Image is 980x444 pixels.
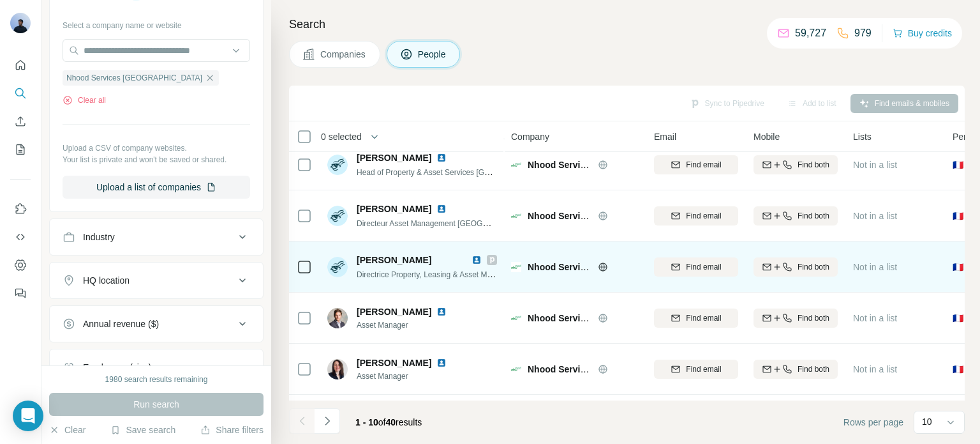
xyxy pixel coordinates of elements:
button: Feedback [10,282,31,305]
span: Company [511,130,549,143]
span: Nhood Services [GEOGRAPHIC_DATA] [528,262,693,272]
span: Nhood Services [GEOGRAPHIC_DATA] [528,211,693,221]
span: 1 - 10 [355,417,378,427]
p: Your list is private and won't be saved or shared. [63,154,250,165]
button: Dashboard [10,254,31,277]
button: Navigate to next page [315,408,340,434]
span: Not in a list [853,313,897,323]
span: Directeur Asset Management [GEOGRAPHIC_DATA] [GEOGRAPHIC_DATA] [357,218,619,228]
button: Find both [754,206,838,226]
button: Annual revenue ($) [50,309,263,339]
button: Find email [654,309,738,328]
div: Annual revenue ($) [83,318,159,330]
div: HQ location [83,274,130,287]
span: Find email [686,210,721,222]
button: Find both [754,360,838,379]
p: 10 [922,415,932,428]
button: Buy credits [893,24,952,42]
img: Avatar [327,206,348,226]
img: Avatar [327,155,348,175]
img: Avatar [327,359,348,379]
span: Not in a list [853,262,897,272]
span: of [378,417,386,427]
button: Search [10,82,31,105]
p: 59,727 [795,26,826,41]
span: [PERSON_NAME] [357,255,431,265]
span: [PERSON_NAME] [357,203,431,215]
span: Not in a list [853,211,897,221]
span: Mobile [754,130,780,143]
span: Asset Manager [357,319,452,331]
button: Find email [654,360,738,379]
img: Logo of Nhood Services France [511,364,521,374]
span: Find both [798,364,829,375]
img: Avatar [10,13,31,33]
button: Find email [654,257,738,277]
p: 979 [854,26,872,41]
span: Companies [320,48,367,61]
span: Directrice Property, Leasing & Asset Management Services - [GEOGRAPHIC_DATA] & [GEOGRAPHIC_DATA] [357,269,732,279]
button: Quick start [10,54,31,77]
button: Find both [754,155,838,174]
button: Use Surfe on LinkedIn [10,197,31,220]
button: Employees (size) [50,352,263,383]
span: Head of Property & Asset Services [GEOGRAPHIC_DATA] [357,167,556,177]
span: Asset Manager [357,371,452,382]
img: Logo of Nhood Services France [511,313,521,323]
span: Find email [686,159,721,171]
img: Avatar [327,308,348,328]
span: Not in a list [853,160,897,170]
span: 🇫🇷 [953,158,963,171]
div: Open Intercom Messenger [13,401,43,431]
img: LinkedIn logo [471,255,482,265]
div: 1980 search results remaining [105,374,208,385]
div: Select a company name or website [63,15,250,31]
span: Nhood Services [GEOGRAPHIC_DATA] [528,364,693,374]
img: LinkedIn logo [436,204,447,214]
span: Rows per page [843,416,903,429]
button: Save search [110,424,175,436]
span: 🇫🇷 [953,261,963,273]
span: Find both [798,312,829,324]
span: [PERSON_NAME] [357,151,431,164]
span: People [418,48,447,61]
button: Share filters [200,424,264,436]
span: Nhood Services [GEOGRAPHIC_DATA] [66,72,202,84]
span: results [355,417,422,427]
img: Avatar [327,257,348,277]
div: Employees (size) [83,361,151,374]
span: 40 [386,417,396,427]
button: Find email [654,206,738,226]
span: Find email [686,312,721,324]
span: Not in a list [853,364,897,374]
button: Find email [654,155,738,174]
button: Enrich CSV [10,110,31,133]
button: Industry [50,222,263,252]
span: 🇫🇷 [953,312,963,325]
span: Find both [798,210,829,222]
button: Find both [754,257,838,277]
button: Use Surfe API [10,226,31,249]
span: Lists [853,130,872,143]
button: Upload a list of companies [63,176,250,199]
span: 0 selected [321,130,362,143]
div: Industry [83,231,115,243]
img: Logo of Nhood Services France [511,262,521,272]
h4: Search [289,15,965,33]
span: Find both [798,159,829,171]
span: [PERSON_NAME] [357,356,431,369]
span: 🇫🇷 [953,210,963,222]
button: Clear [49,424,85,436]
p: Upload a CSV of company websites. [63,142,250,154]
span: Find email [686,261,721,273]
button: Find both [754,309,838,328]
span: Nhood Services [GEOGRAPHIC_DATA] [528,313,693,323]
img: Logo of Nhood Services France [511,160,521,170]
button: My lists [10,138,31,161]
button: Clear all [63,95,106,106]
span: Find email [686,364,721,375]
span: 🇫🇷 [953,363,963,376]
img: LinkedIn logo [436,358,447,368]
img: Logo of Nhood Services France [511,211,521,221]
span: Find both [798,261,829,273]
